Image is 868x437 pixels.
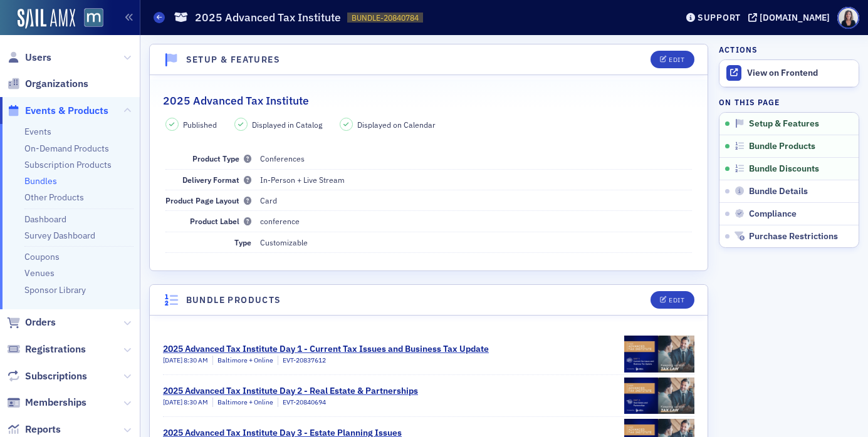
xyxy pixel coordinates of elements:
[7,396,86,409] a: Memberships
[24,213,66,225] a: Dashboard
[669,56,684,63] div: Edit
[75,8,103,29] a: View Homepage
[7,369,87,383] a: Subscriptions
[25,316,56,329] span: Orders
[163,356,184,364] span: [DATE]
[719,44,758,55] h4: Actions
[749,186,808,197] span: Bundle Details
[24,251,60,262] a: Coupons
[651,51,694,68] button: Edit
[7,104,108,118] a: Events & Products
[25,423,61,436] span: Reports
[698,12,741,23] div: Support
[24,284,86,296] a: Sponsor Library
[7,316,56,329] a: Orders
[24,192,84,203] a: Other Products
[24,143,109,154] a: On-Demand Products
[260,195,277,205] span: Card
[25,342,86,356] span: Registrations
[749,231,838,242] span: Purchase Restrictions
[25,396,86,409] span: Memberships
[25,369,87,383] span: Subscriptions
[184,398,208,406] span: 8:30 AM
[837,7,859,29] span: Profile
[748,13,834,22] button: [DOMAIN_NAME]
[260,175,345,185] span: In-Person + Live Stream
[163,398,184,406] span: [DATE]
[212,356,273,366] div: Baltimore + Online
[25,77,88,91] span: Organizations
[357,119,436,130] span: Displayed on Calendar
[7,51,51,64] a: Users
[7,423,61,436] a: Reports
[651,291,694,309] button: Edit
[24,159,112,170] a: Subscription Products
[192,153,251,163] span: Product Type
[749,118,819,130] span: Setup & Features
[186,53,280,66] h4: Setup & Features
[163,384,418,398] div: 2025 Advanced Tax Institute Day 2 - Real Estate & Partnerships
[186,294,281,307] h4: Bundle Products
[749,163,819,175] span: Bundle Discounts
[182,175,251,185] span: Delivery Format
[24,175,57,187] a: Bundles
[190,216,251,226] span: Product Label
[260,211,693,231] dd: conference
[84,8,103,28] img: SailAMX
[719,96,859,108] h4: On this page
[252,119,322,130] span: Displayed in Catalog
[25,51,51,64] span: Users
[669,297,684,304] div: Edit
[278,356,326,366] div: EVT-20837612
[18,9,75,29] img: SailAMX
[719,60,859,86] a: View on Frontend
[163,93,309,109] h2: 2025 Advanced Tax Institute
[24,230,95,241] a: Survey Dashboard
[7,342,86,356] a: Registrations
[165,195,251,205] span: Product Page Layout
[749,208,797,220] span: Compliance
[163,342,489,356] div: 2025 Advanced Tax Institute Day 1 - Current Tax Issues and Business Tax Update
[25,104,108,118] span: Events & Products
[195,10,341,25] h1: 2025 Advanced Tax Institute
[212,398,273,408] div: Baltimore + Online
[278,398,326,408] div: EVT-20840694
[749,141,815,152] span: Bundle Products
[260,232,693,252] dd: Customizable
[760,12,830,23] div: [DOMAIN_NAME]
[184,356,208,364] span: 8:30 AM
[163,375,694,416] a: 2025 Advanced Tax Institute Day 2 - Real Estate & Partnerships[DATE] 8:30 AMBaltimore + OnlineEVT...
[24,267,55,279] a: Venues
[163,333,694,374] a: 2025 Advanced Tax Institute Day 1 - Current Tax Issues and Business Tax Update[DATE] 8:30 AMBalti...
[7,77,88,91] a: Organizations
[747,68,852,79] div: View on Frontend
[234,237,251,247] span: Type
[183,119,217,130] span: Published
[260,153,305,163] span: Conferences
[352,13,419,23] span: BUNDLE-20840784
[24,126,51,137] a: Events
